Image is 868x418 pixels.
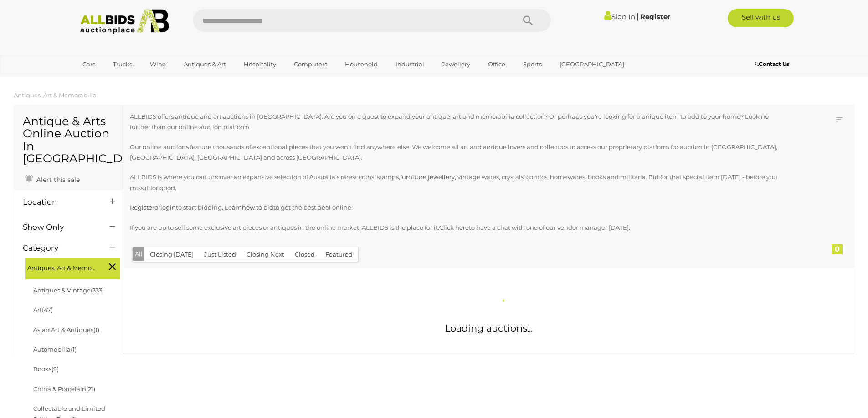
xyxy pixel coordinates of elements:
span: (1) [71,346,77,353]
a: furniture [400,173,426,181]
p: Our online auctions feature thousands of exceptional pieces that you won't find anywhere else. We... [130,142,781,163]
p: ALLBIDS is where you can uncover an expansive selection of Australia's rarest coins, stamps, , , ... [130,172,781,193]
a: Contact Us [755,59,791,69]
a: Household [339,57,384,72]
a: Register [640,12,670,21]
a: Sell with us [728,9,794,27]
span: Loading auctions... [445,322,533,334]
a: Office [482,57,511,72]
a: Alert this sale [23,172,82,186]
span: Alert this sale [34,176,80,184]
p: or to start bidding. Learn to get the best deal online! [130,202,781,213]
p: ALLBIDS offers antique and art auctions in [GEOGRAPHIC_DATA]. Are you on a quest to expand your a... [130,111,781,133]
a: Register [130,204,154,211]
p: If you are up to sell some exclusive art pieces or antiques in the online market, ALLBIDS is the ... [130,222,781,233]
span: (21) [86,385,95,393]
a: Books(9) [33,365,59,373]
a: Computers [288,57,333,72]
a: Antiques, Art & Memorabilia [14,91,97,99]
span: (1) [93,326,99,333]
h4: Category [23,244,96,252]
a: Trucks [107,57,138,72]
a: Click here [439,224,469,231]
b: Contact Us [755,60,789,67]
a: Antiques & Art [178,57,232,72]
div: 0 [832,244,843,254]
h1: Antique & Arts Online Auction In [GEOGRAPHIC_DATA] [23,115,113,165]
a: Asian Art & Antiques(1) [33,326,99,333]
a: Wine [144,57,172,72]
button: Search [505,9,551,32]
a: how to bid [242,204,273,211]
img: Allbids.com.au [75,9,174,34]
a: Cars [77,57,101,72]
button: Closing [DATE] [144,247,199,262]
button: Just Listed [199,247,241,262]
a: Antiques & Vintage(333) [33,287,104,294]
a: Automobilia(1) [33,346,77,353]
a: login [160,204,176,211]
button: All [133,247,145,261]
button: Closed [289,247,320,262]
span: | [637,11,639,21]
a: Sign In [604,12,635,21]
span: Antiques, Art & Memorabilia [27,261,96,273]
a: jewellery [428,173,455,181]
a: China & Porcelain(21) [33,385,95,393]
button: Featured [320,247,358,262]
span: (9) [51,365,59,373]
a: Art(47) [33,306,53,313]
a: Sports [517,57,548,72]
a: [GEOGRAPHIC_DATA] [554,57,630,72]
button: Closing Next [241,247,290,262]
span: (47) [42,306,53,313]
h4: Location [23,198,96,206]
a: Hospitality [238,57,282,72]
a: Jewellery [436,57,476,72]
span: (333) [91,287,104,294]
a: Industrial [390,57,430,72]
h4: Show Only [23,223,96,232]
